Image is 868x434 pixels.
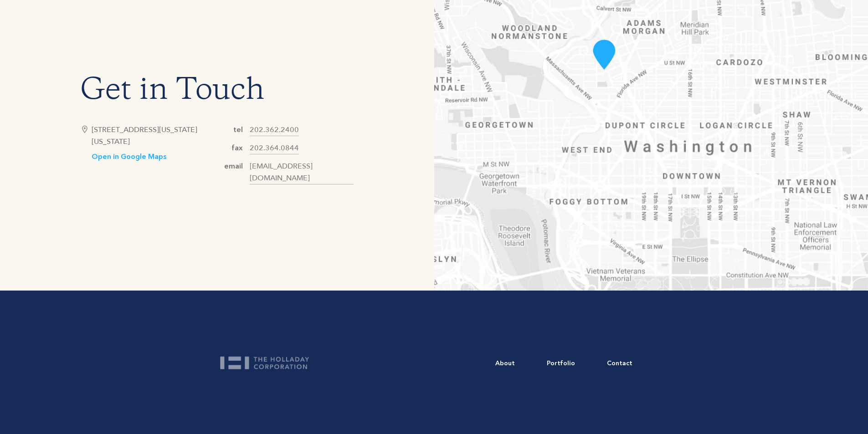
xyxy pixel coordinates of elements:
a: 202.362.2400 [250,124,299,136]
a: Open in Google Maps [92,152,166,162]
div: email [224,160,243,172]
a: Contact [591,350,648,377]
div: tel [233,124,243,136]
a: Portfolio [531,350,591,377]
a: [EMAIL_ADDRESS][DOMAIN_NAME] [250,160,354,184]
a: home [220,350,317,369]
h1: Get in Touch [80,78,354,106]
div: fax [232,142,243,154]
a: 202.364.0844 [250,142,299,154]
div: [STREET_ADDRESS][US_STATE][US_STATE] [92,124,217,148]
a: About [479,350,531,377]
